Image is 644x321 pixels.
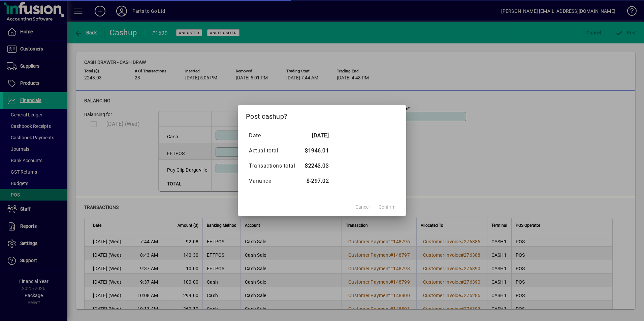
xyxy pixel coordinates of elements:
[249,158,302,173] td: Transactions total
[302,143,329,158] td: $1946.01
[302,158,329,173] td: $2243.03
[302,128,329,143] td: [DATE]
[238,105,406,125] h2: Post cashup?
[249,173,302,188] td: Variance
[249,143,302,158] td: Actual total
[249,128,302,143] td: Date
[302,173,329,188] td: $-297.02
